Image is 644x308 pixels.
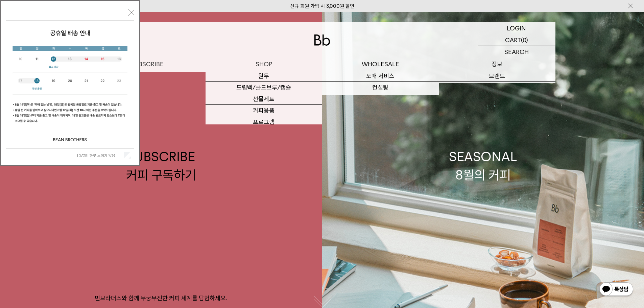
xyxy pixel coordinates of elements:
[322,70,439,82] a: 도매 서비스
[507,22,526,34] p: LOGIN
[206,58,322,70] a: SHOP
[478,22,555,34] a: LOGIN
[599,282,634,298] img: 카카오톡 채널 1:1 채팅 버튼
[6,21,134,148] img: cb63d4bbb2e6550c365f227fdc69b27f_113810.jpg
[322,82,439,93] a: 컨설팅
[206,116,322,128] a: 프로그램
[206,93,322,105] a: 선물세트
[478,34,555,46] a: CART (0)
[449,148,517,184] div: SEASONAL 8월의 커피
[206,105,322,116] a: 커피용품
[89,58,206,70] a: SUBSCRIBE
[505,34,521,46] p: CART
[206,82,322,93] a: 드립백/콜드브루/캡슐
[290,3,354,9] a: 신규 회원 가입 시 3,000원 할인
[206,70,322,82] a: 원두
[126,148,196,184] div: SUBSCRIBE 커피 구독하기
[439,70,555,82] a: 브랜드
[521,34,528,46] p: (0)
[504,46,529,58] p: SEARCH
[439,82,555,93] a: 커피위키
[89,70,206,82] a: 커피 구독하기
[322,58,439,70] p: WHOLESALE
[128,9,134,16] button: 닫기
[314,34,330,46] img: 로고
[439,58,555,70] p: 정보
[77,153,123,158] label: [DATE] 하루 보이지 않음
[322,93,439,105] a: 오피스 커피구독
